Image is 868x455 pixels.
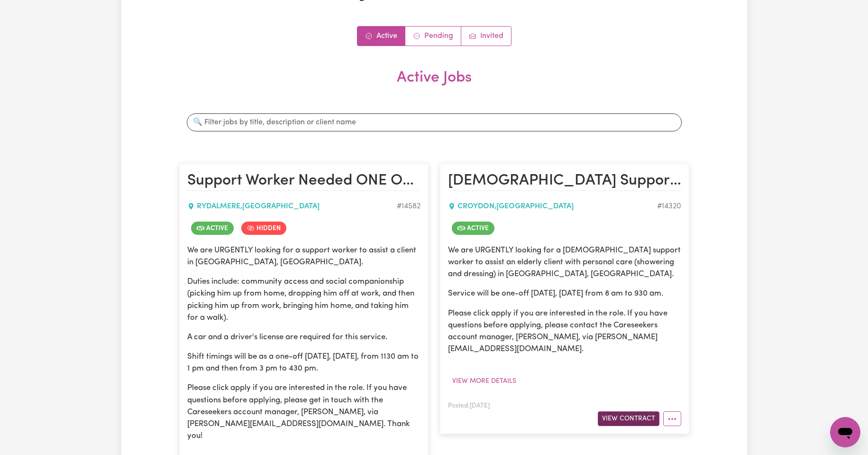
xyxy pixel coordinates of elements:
[657,201,681,212] div: Job ID #14320
[397,201,420,212] div: Job ID #14582
[187,201,397,212] div: RYDALMERE , [GEOGRAPHIC_DATA]
[598,411,659,426] button: View Contract
[461,27,511,46] a: Job invitations
[187,172,420,191] h2: Support Worker Needed ONE OFF On 27/06 Friday In Rydalmere, NSW
[448,172,681,191] h2: Female Support Worker Needed ONE OFF 16/05 Friday In Croydon, NSW
[405,27,461,46] a: Contracts pending review
[187,244,420,268] p: We are URGENTLY looking for a support worker to assist a client in [GEOGRAPHIC_DATA], [GEOGRAPHIC...
[448,307,681,355] p: Please click apply if you are interested in the role. If you have questions before applying, plea...
[448,201,657,212] div: CROYDON , [GEOGRAPHIC_DATA]
[663,411,681,426] button: More options
[187,331,420,343] p: A car and a driver's license are required for this service.
[191,222,234,235] span: Job is active
[830,417,860,447] iframe: Button to launch messaging window
[448,374,521,389] button: View more details
[179,69,689,102] h2: Active Jobs
[448,288,681,299] p: Service will be one-off [DATE], [DATE] from 8 am to 930 am.
[448,403,490,409] span: Posted: [DATE]
[357,27,405,46] a: Active jobs
[448,244,681,280] p: We are URGENTLY looking for a [DEMOGRAPHIC_DATA] support worker to assist an elderly client with ...
[187,113,682,131] input: 🔍 Filter jobs by title, description or client name
[241,222,286,235] span: Job is hidden
[452,222,494,235] span: Job is active
[187,351,420,374] p: Shift timings will be as a one-off [DATE], [DATE], from 1130 am to 1 pm and then from 3 pm to 430...
[187,276,420,324] p: Duties include: community access and social companionship (picking him up from home, dropping him...
[187,382,420,442] p: Please click apply if you are interested in the role. If you have questions before applying, plea...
